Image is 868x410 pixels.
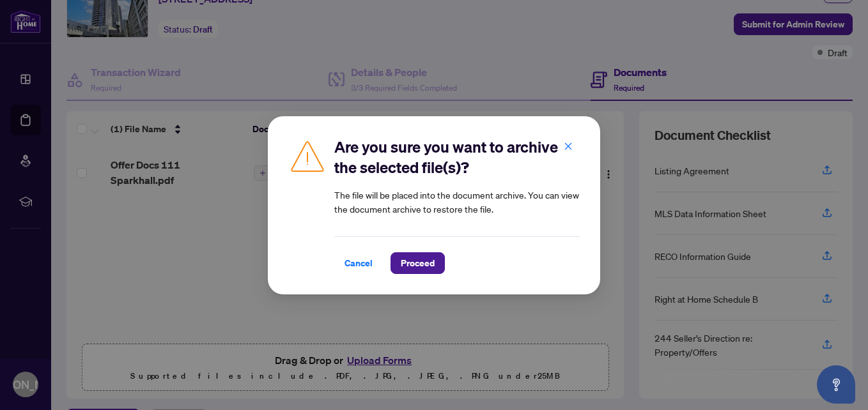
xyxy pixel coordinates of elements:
span: Proceed [401,253,435,273]
button: Open asap [817,365,855,404]
h2: Are you sure you want to archive the selected file(s)? [334,137,580,178]
span: Cancel [345,253,373,273]
button: Cancel [334,252,383,274]
span: close [564,141,573,150]
img: Caution Icon [288,137,327,175]
article: The file will be placed into the document archive. You can view the document archive to restore t... [334,188,580,216]
button: Proceed [391,252,445,274]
